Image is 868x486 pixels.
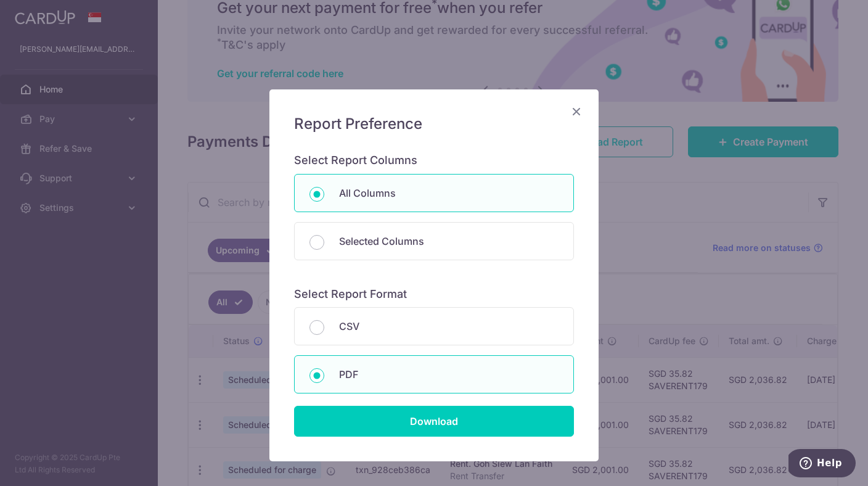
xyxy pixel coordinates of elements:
p: CSV [339,319,559,334]
input: Download [294,406,574,437]
p: Selected Columns [339,234,559,249]
iframe: Opens a widget where you can find more information [788,449,856,480]
p: PDF [339,367,559,382]
h6: Select Report Format [294,287,574,302]
h5: Report Preference [294,114,574,134]
p: All Columns [339,186,559,200]
h6: Select Report Columns [294,154,574,168]
button: Close [569,104,584,119]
